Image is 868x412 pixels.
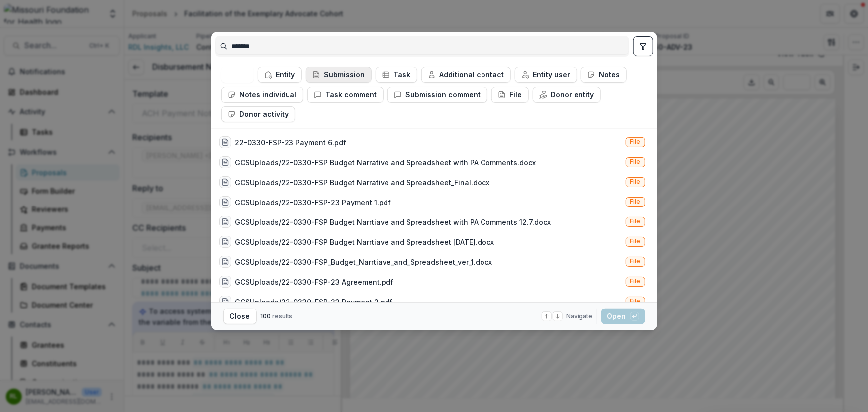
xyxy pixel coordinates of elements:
[235,257,492,267] div: GCSUploads/22-0330-FSP_Budget_Narrtiave_and_Spreadsheet_ver_1.docx
[258,67,302,83] button: Entity
[273,312,293,320] span: results
[630,198,641,205] span: File
[630,238,641,245] span: File
[221,106,295,122] button: Donor activity
[223,309,257,324] button: Close
[630,298,641,305] span: File
[235,137,347,148] div: 22-0330-FSP-23 Payment 6.pdf
[235,157,536,168] div: GCSUploads/22-0330-FSP Budget Narrative and Spreadsheet with PA Comments.docx
[387,87,487,103] button: Submission comment
[235,237,494,247] div: GCSUploads/22-0330-FSP Budget Narrtiave and Spreadsheet [DATE].docx
[235,197,391,207] div: GCSUploads/22-0330-FSP-23 Payment 1.pdf
[630,138,641,145] span: File
[515,67,577,83] button: Entity user
[633,36,653,56] button: toggle filters
[221,67,254,83] button: All
[306,67,372,83] button: Submission
[261,312,271,320] span: 100
[567,312,593,321] span: Navigate
[630,218,641,225] span: File
[630,158,641,165] span: File
[235,217,551,227] div: GCSUploads/22-0330-FSP Budget Narrtiave and Spreadsheet with PA Comments 12.7.docx
[601,309,645,324] button: Open
[630,178,641,185] span: File
[491,87,529,103] button: File
[581,67,627,83] button: Notes
[376,67,417,83] button: Task
[421,67,511,83] button: Additional contact
[235,297,393,307] div: GCSUploads/22-0330-FSP-23 Payment 2.pdf
[307,87,384,103] button: Task comment
[235,177,490,188] div: GCSUploads/22-0330-FSP Budget Narrative and Spreadsheet_Final.docx
[630,258,641,265] span: File
[235,277,394,287] div: GCSUploads/22-0330-FSP-23 Agreement.pdf
[630,278,641,285] span: File
[221,87,303,103] button: Notes individual
[533,87,601,103] button: Donor entity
